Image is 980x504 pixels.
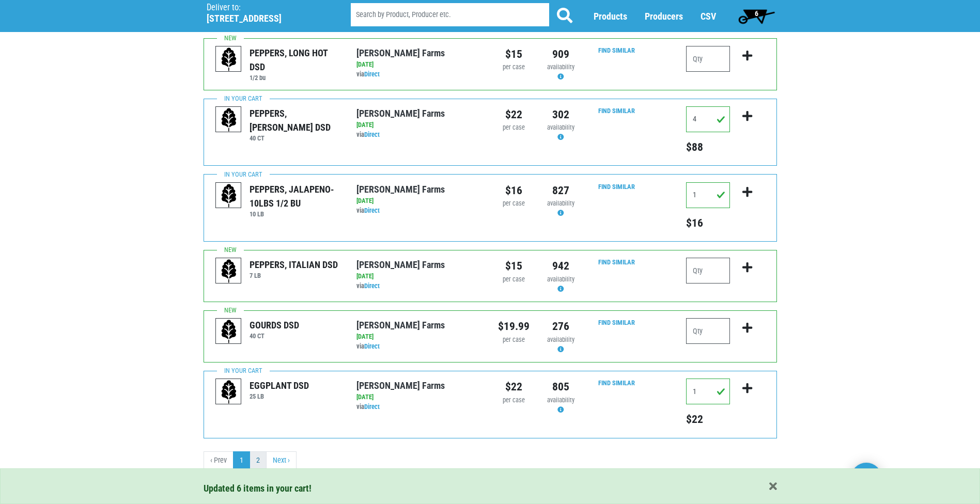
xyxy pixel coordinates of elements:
[686,413,730,426] h5: Total price
[755,9,758,18] span: 6
[356,320,445,330] a: [PERSON_NAME] Farms
[364,207,380,214] a: Direct
[250,392,309,400] h6: 25 LB
[498,106,530,123] div: $22
[356,272,482,281] div: [DATE]
[701,11,716,22] a: CSV
[598,379,635,387] a: Find Similar
[266,451,297,470] a: next
[545,46,577,62] div: 909
[356,259,445,270] a: [PERSON_NAME] Farms
[498,318,530,335] div: $19.99
[356,332,482,342] div: [DATE]
[356,70,482,80] div: via
[356,184,445,195] a: [PERSON_NAME] Farms
[356,380,445,391] a: [PERSON_NAME] Farms
[250,182,341,210] div: PEPPERS, JALAPENO- 10LBS 1/2 BU
[545,318,577,335] div: 276
[545,182,577,199] div: 827
[686,140,730,154] h5: Total price
[216,319,242,344] img: placeholder-variety-43d6402dacf2d531de610a020419775a.svg
[356,402,482,412] div: via
[547,396,574,404] span: availability
[686,182,730,208] input: Qty
[547,63,574,71] span: availability
[545,258,577,274] div: 942
[250,46,341,74] div: PEPPERS, LONG HOT DSD
[216,379,242,405] img: placeholder-variety-43d6402dacf2d531de610a020419775a.svg
[545,396,577,415] div: Availability may be subject to change.
[250,332,299,340] h6: 40 CT
[364,403,380,411] a: Direct
[598,319,635,326] a: Find Similar
[356,392,482,402] div: [DATE]
[686,318,730,344] input: Qty
[207,3,324,13] p: Deliver to:
[250,272,338,279] h6: 7 LB
[216,107,242,133] img: placeholder-variety-43d6402dacf2d531de610a020419775a.svg
[498,182,530,199] div: $16
[498,275,530,285] div: per case
[547,336,574,343] span: availability
[356,342,482,352] div: via
[498,46,530,62] div: $15
[686,46,730,72] input: Qty
[547,123,574,131] span: availability
[356,60,482,70] div: [DATE]
[356,281,482,291] div: via
[216,183,242,209] img: placeholder-variety-43d6402dacf2d531de610a020419775a.svg
[498,199,530,209] div: per case
[364,342,380,350] a: Direct
[686,258,730,283] input: Qty
[356,48,445,58] a: [PERSON_NAME] Farms
[545,106,577,123] div: 302
[250,451,267,470] a: 2
[547,275,574,283] span: availability
[364,131,380,138] a: Direct
[498,379,530,395] div: $22
[250,134,341,142] h6: 40 CT
[250,74,341,82] h6: 1/2 bu
[545,123,577,143] div: Availability may be subject to change.
[498,335,530,345] div: per case
[250,106,341,134] div: PEPPERS, [PERSON_NAME] DSD
[356,206,482,216] div: via
[250,210,341,218] h6: 10 LB
[594,11,627,22] a: Products
[498,396,530,405] div: per case
[498,62,530,72] div: per case
[356,196,482,206] div: [DATE]
[645,11,683,22] a: Producers
[547,199,574,207] span: availability
[598,258,635,266] a: Find Similar
[686,216,730,230] h5: Total price
[598,183,635,191] a: Find Similar
[356,130,482,140] div: via
[207,13,324,24] h5: [STREET_ADDRESS]
[204,451,777,470] nav: pager
[250,379,309,392] div: EGGPLANT DSD
[498,123,530,133] div: per case
[351,3,549,26] input: Search by Product, Producer etc.
[598,107,635,115] a: Find Similar
[734,6,780,26] a: 6
[498,258,530,274] div: $15
[250,258,338,272] div: PEPPERS, ITALIAN DSD
[216,258,242,284] img: placeholder-variety-43d6402dacf2d531de610a020419775a.svg
[364,70,380,78] a: Direct
[364,282,380,290] a: Direct
[545,379,577,395] div: 805
[204,481,777,495] div: Updated 6 items in your cart!
[216,46,242,72] img: placeholder-variety-43d6402dacf2d531de610a020419775a.svg
[233,451,250,470] a: 1
[598,46,635,54] a: Find Similar
[545,199,577,218] div: Availability may be subject to change.
[356,108,445,119] a: [PERSON_NAME] Farms
[356,120,482,130] div: [DATE]
[250,318,299,332] div: GOURDS DSD
[686,106,730,132] input: Qty
[686,379,730,404] input: Qty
